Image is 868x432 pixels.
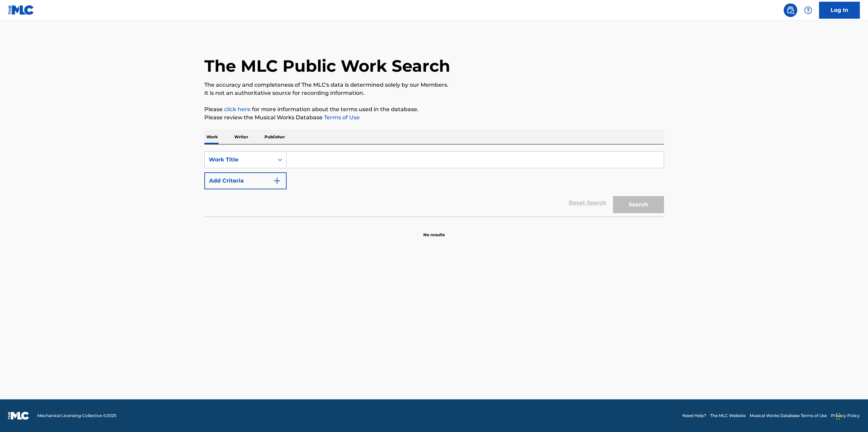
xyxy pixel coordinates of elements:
[819,2,860,19] a: Log In
[204,81,664,89] p: The accuracy and completeness of The MLC's data is determined solely by our Members.
[323,114,360,121] a: Terms of Use
[232,130,250,144] p: Writer
[209,156,270,164] div: Work Title
[204,151,664,217] form: Search Form
[834,399,868,432] iframe: Chat Widget
[784,3,797,17] a: Public Search
[204,114,664,122] p: Please review the Musical Works Database
[204,56,450,76] h1: The MLC Public Work Search
[204,172,287,189] button: Add Criteria
[262,130,287,144] p: Publisher
[37,413,116,419] span: Mechanical Licensing Collective © 2025
[801,3,815,17] div: Help
[8,412,29,420] img: logo
[710,413,746,419] a: The MLC Website
[804,6,812,14] img: help
[831,413,860,419] a: Privacy Policy
[786,6,795,14] img: search
[224,106,251,113] a: click here
[836,406,840,427] div: Drag
[8,5,34,15] img: MLC Logo
[204,130,220,144] p: Work
[750,413,827,419] a: Musical Works Database Terms of Use
[273,177,281,185] img: 9d2ae6d4665cec9f34b9.svg
[423,224,445,238] p: No results
[204,105,664,114] p: Please for more information about the terms used in the database.
[682,413,706,419] a: Need Help?
[204,89,664,97] p: It is not an authoritative source for recording information.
